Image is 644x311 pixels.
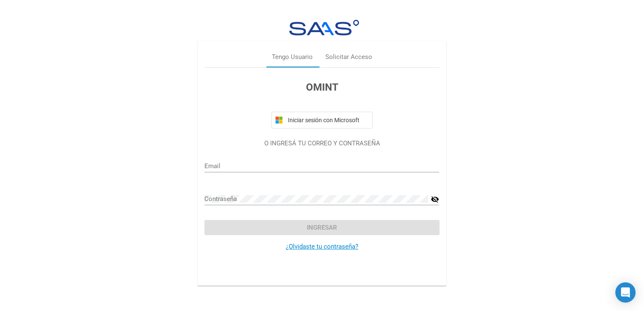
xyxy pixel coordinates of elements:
[307,224,337,231] span: Ingresar
[204,139,439,148] p: O INGRESÁ TU CORREO Y CONTRASEÑA
[615,282,636,303] div: Open Intercom Messenger
[272,53,313,62] div: Tengo Usuario
[286,117,369,123] span: Iniciar sesión con Microsoft
[325,53,372,62] div: Solicitar Acceso
[431,194,439,204] mat-icon: visibility_off
[271,112,373,129] button: Iniciar sesión con Microsoft
[204,80,439,95] h3: OMINT
[286,243,358,250] a: ¿Olvidaste tu contraseña?
[204,220,439,235] button: Ingresar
